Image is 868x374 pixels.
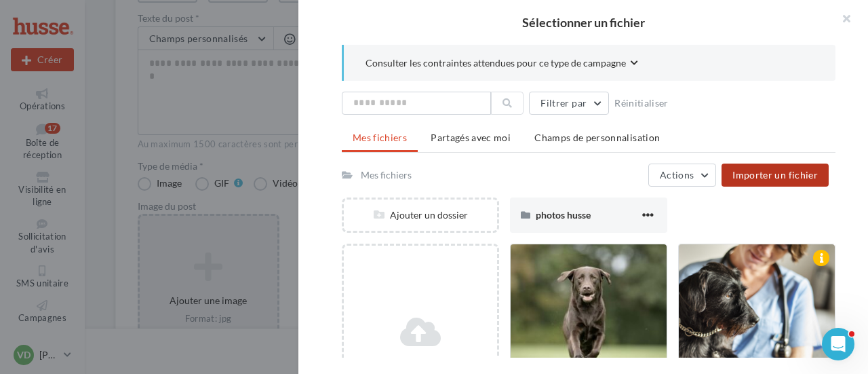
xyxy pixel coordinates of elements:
span: Importer un fichier [732,169,818,181]
button: Consulter les contraintes attendues pour ce type de campagne [366,56,638,73]
h2: Sélectionner un fichier [320,16,846,29]
button: Importer un fichier [722,164,829,187]
span: Mes fichiers [353,132,407,143]
button: Réinitialiser [609,95,674,111]
span: Actions [660,169,694,181]
iframe: Intercom live chat [822,328,854,360]
button: Actions [648,164,716,187]
span: photos husse [536,209,591,221]
span: Partagés avec moi [431,132,511,143]
span: Champs de personnalisation [534,132,660,143]
div: Mes fichiers [361,168,412,182]
span: Consulter les contraintes attendues pour ce type de campagne [366,56,626,70]
div: Ajouter un dossier [344,208,497,222]
button: Filtrer par [529,92,609,115]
